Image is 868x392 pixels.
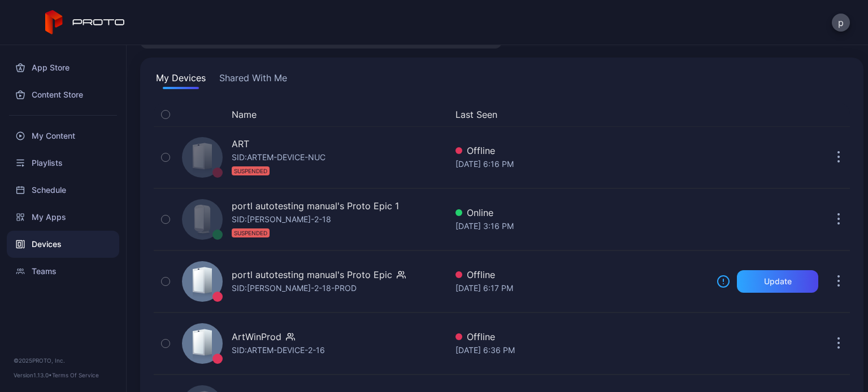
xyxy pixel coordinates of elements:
div: Online [455,206,708,219]
a: Playlists [7,149,119,177]
div: SID: [PERSON_NAME]-2-18-PROD [232,281,357,295]
div: Update Device [712,108,814,121]
div: Offline [455,144,708,157]
div: [DATE] 6:36 PM [455,343,708,357]
div: SUSPENDED [232,228,270,237]
div: Options [827,108,850,121]
div: [DATE] 3:16 PM [455,219,708,233]
button: Name [232,108,257,121]
button: Shared With Me [217,71,289,89]
div: ART [232,137,249,151]
div: portl autotesting manual's Proto Epic [232,268,392,281]
div: SID: ARTEM-DEVICE-2-16 [232,343,325,357]
div: SUSPENDED [232,166,270,175]
div: portl autotesting manual's Proto Epic 1 [232,199,399,213]
button: My Devices [154,71,208,89]
div: Update [764,277,792,286]
a: My Content [7,122,119,149]
div: SID: [PERSON_NAME]-2-18 [232,213,331,240]
div: SID: ARTEM-DEVICE-NUC [232,151,325,178]
a: Schedule [7,177,119,204]
div: [DATE] 6:16 PM [455,157,708,171]
a: My Apps [7,204,119,231]
a: Content Store [7,81,119,108]
button: p [832,14,850,32]
div: © 2025 PROTO, Inc. [14,356,112,365]
div: [DATE] 6:17 PM [455,281,708,295]
div: ArtWinProd [232,330,281,343]
div: Offline [455,330,708,343]
div: Offline [455,268,708,281]
a: Devices [7,231,119,258]
a: Terms Of Service [52,372,99,378]
a: Teams [7,258,119,285]
button: Last Seen [455,108,703,121]
span: Version 1.13.0 • [14,372,52,378]
a: App Store [7,54,119,81]
button: Update [737,270,818,293]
